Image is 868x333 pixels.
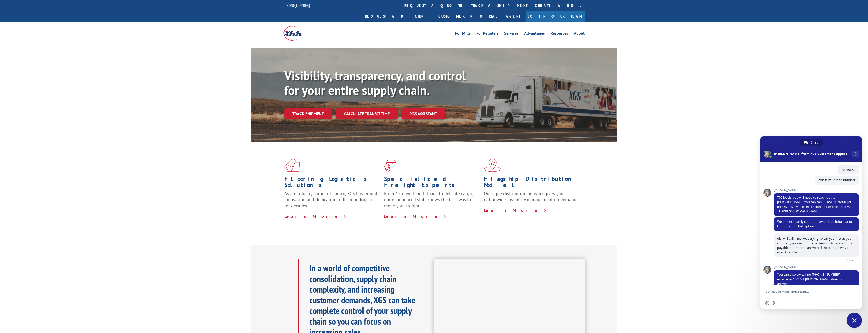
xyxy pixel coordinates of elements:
span: You can also try calling [PHONE_NUMBER] extension 10010 if [PERSON_NAME] does not answer [777,272,845,286]
span: [PERSON_NAME] [774,265,859,269]
span: Insert an emoji [765,301,769,305]
a: [PHONE_NUMBER] [283,3,310,8]
a: Services [504,31,518,37]
a: Advantages [524,31,545,37]
a: Resources [550,31,568,37]
span: 70035689 [841,168,855,172]
a: [EMAIL_ADDRESS][DOMAIN_NAME] [777,205,854,213]
span: Read [849,258,855,262]
img: xgs-icon-focused-on-flooring-red [384,159,396,172]
span: [PERSON_NAME] [774,188,859,192]
h1: Specialized Freight Experts [384,176,480,191]
a: For Mills [455,31,471,37]
p: From 123 overlength loads to delicate cargo, our experienced staff knows the best way to move you... [384,191,480,213]
a: Learn More > [384,213,447,219]
b: Visibility, transparency, and control for your entire supply chain. [284,68,466,98]
a: Chat [800,139,823,146]
span: 700 loads, you will need to reach out to [PERSON_NAME]. You can call [PERSON_NAME] at [PHONE_NUMB... [777,195,854,213]
a: Request a pickup [361,11,435,22]
span: this is your load number [819,178,855,182]
h1: Flagship Distribution Model [484,176,580,191]
img: xgs-icon-flagship-distribution-model-red [484,159,501,172]
img: xgs-icon-total-supply-chain-intelligence-red [284,159,300,172]
a: Learn More > [284,213,348,219]
span: Chat [811,139,818,146]
textarea: Compose your message... [765,285,847,298]
span: We unfortunately cannot provide load information through our chat option [777,219,853,228]
a: Customer Portal [435,11,501,22]
a: Calculate transit time [336,108,398,119]
a: Close chat [847,313,862,328]
span: Send a file [772,301,776,305]
span: ok i will call him, i was trying to call you first at your company pnone number extension 6 for a... [777,236,853,254]
span: As an industry carrier of choice, XGS has brought innovation and dedication to flooring logistics... [284,191,380,209]
a: XGS ASSISTANT [402,108,445,119]
a: For Retailers [476,31,499,37]
h1: Flooring Logistics Solutions [284,176,380,191]
a: Learn More > [484,207,547,213]
span: Our agile distribution network gives you nationwide inventory management on demand. [484,191,577,202]
a: About [574,31,585,37]
a: Agent [501,11,526,22]
a: Track shipment [284,108,332,119]
a: Join Our Team [526,11,585,22]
